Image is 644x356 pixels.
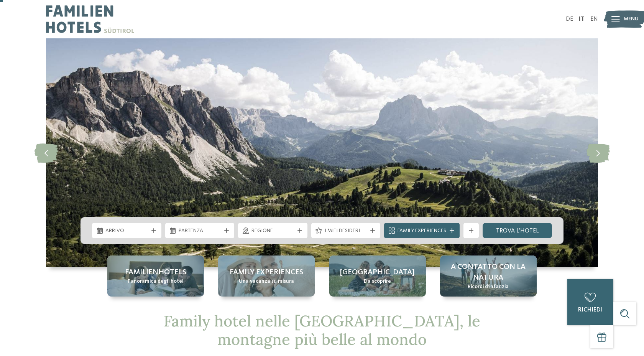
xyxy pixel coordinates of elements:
span: Family Experiences [398,227,446,235]
span: Family experiences [230,267,303,278]
a: Family hotel nelle Dolomiti: una vacanza nel regno dei Monti Pallidi [GEOGRAPHIC_DATA] Da scoprire [329,255,426,297]
a: IT [579,16,585,22]
img: Family hotel nelle Dolomiti: una vacanza nel regno dei Monti Pallidi [46,38,598,267]
span: Da scoprire [364,278,391,285]
span: Arrivo [105,227,148,235]
span: Regione [251,227,294,235]
a: richiedi [567,279,613,325]
span: Panoramica degli hotel [128,278,184,285]
a: trova l’hotel [483,223,552,238]
span: I miei desideri [325,227,367,235]
span: Partenza [179,227,221,235]
a: Family hotel nelle Dolomiti: una vacanza nel regno dei Monti Pallidi Family experiences Una vacan... [218,255,315,297]
a: Family hotel nelle Dolomiti: una vacanza nel regno dei Monti Pallidi A contatto con la natura Ric... [440,255,537,297]
a: EN [590,16,598,22]
span: A contatto con la natura [448,262,529,283]
span: richiedi [578,307,603,313]
a: DE [566,16,573,22]
span: Menu [624,15,639,23]
span: Family hotel nelle [GEOGRAPHIC_DATA], le montagne più belle al mondo [164,311,480,349]
span: [GEOGRAPHIC_DATA] [340,267,415,278]
span: Ricordi d’infanzia [468,283,509,291]
span: Una vacanza su misura [239,278,294,285]
a: Family hotel nelle Dolomiti: una vacanza nel regno dei Monti Pallidi Familienhotels Panoramica de... [107,255,204,297]
span: Familienhotels [125,267,186,278]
